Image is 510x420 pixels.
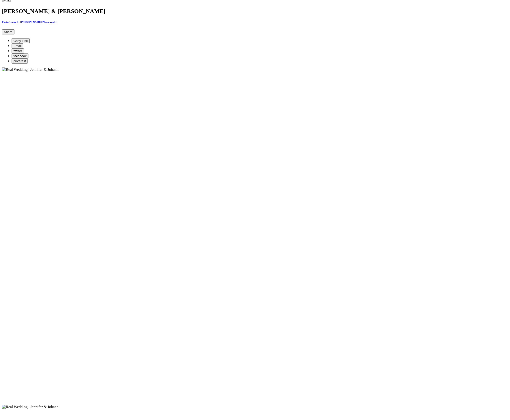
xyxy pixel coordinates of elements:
a: Photography by [PERSON_NAME] Photography [2,20,57,23]
h1: [PERSON_NAME] & [PERSON_NAME] [2,8,508,14]
button: facebook [12,53,28,59]
button: Email [12,43,23,48]
button: Share [2,29,14,34]
ul: Share [2,38,508,64]
span: Share [4,30,13,34]
button: pinterest [12,59,28,64]
img: Real Wedding | Jennifer & Johann [2,405,59,409]
button: Copy Link [12,38,30,43]
img: Real Wedding | Jennifer & Johann [2,67,59,72]
button: twitter [12,48,24,53]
